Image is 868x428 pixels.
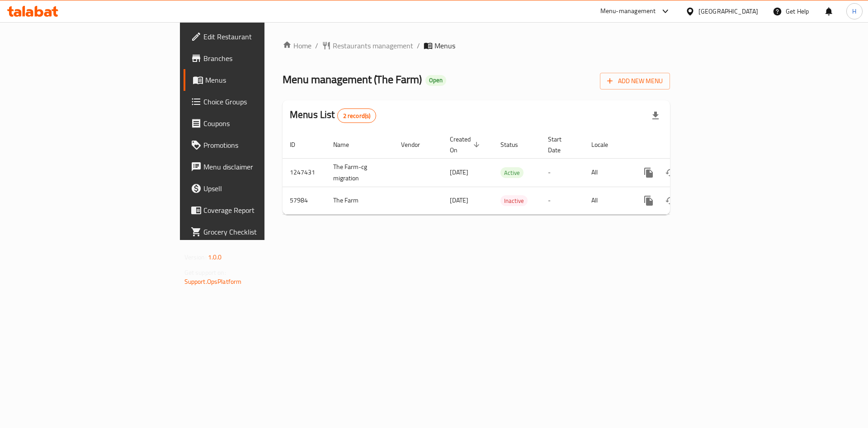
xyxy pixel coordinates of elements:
[607,75,663,87] span: Add New Menu
[203,53,318,64] span: Branches
[290,139,307,150] span: ID
[283,69,422,89] span: Menu management ( The Farm )
[333,40,413,51] span: Restaurants management
[203,205,318,216] span: Coverage Report
[401,139,432,150] span: Vendor
[584,158,631,187] td: All
[500,168,524,178] span: Active
[203,183,318,194] span: Upsell
[660,190,681,212] button: Change Status
[548,134,573,155] span: Start Date
[208,251,222,263] span: 1.0.0
[450,194,468,206] span: [DATE]
[184,251,207,263] span: Version:
[337,108,377,123] div: Total records count
[425,76,446,84] span: Open
[338,112,376,120] span: 2 record(s)
[852,6,856,16] span: H
[184,267,226,278] span: Get support on:
[184,221,325,243] a: Grocery Checklist
[417,40,420,51] li: /
[698,6,758,16] div: [GEOGRAPHIC_DATA]
[184,178,325,199] a: Upsell
[283,131,732,215] table: enhanced table
[184,26,325,47] a: Edit Restaurant
[631,131,732,159] th: Actions
[184,91,325,113] a: Choice Groups
[660,162,681,183] button: Change Status
[184,199,325,221] a: Coverage Report
[203,118,318,129] span: Coupons
[203,226,318,237] span: Grocery Checklist
[184,276,242,287] a: Support.OpsPlatform
[322,40,413,51] a: Restaurants management
[184,134,325,156] a: Promotions
[333,139,361,150] span: Name
[584,187,631,214] td: All
[326,158,394,187] td: The Farm-cg migration
[500,196,528,206] span: Inactive
[638,190,660,212] button: more
[600,73,670,89] button: Add New Menu
[600,6,656,17] div: Menu-management
[541,158,584,187] td: -
[450,134,482,155] span: Created On
[500,167,524,178] div: Active
[184,69,325,91] a: Menus
[500,139,530,150] span: Status
[184,156,325,178] a: Menu disclaimer
[450,166,468,178] span: [DATE]
[591,139,620,150] span: Locale
[283,40,670,51] nav: breadcrumb
[638,162,660,183] button: more
[500,195,528,206] div: Inactive
[205,75,318,85] span: Menus
[184,47,325,69] a: Branches
[203,31,318,42] span: Edit Restaurant
[541,187,584,214] td: -
[425,75,446,86] div: Open
[203,96,318,107] span: Choice Groups
[184,113,325,134] a: Coupons
[290,108,376,123] h2: Menus List
[326,187,394,214] td: The Farm
[203,140,318,151] span: Promotions
[203,161,318,172] span: Menu disclaimer
[434,40,455,51] span: Menus
[645,105,666,127] div: Export file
